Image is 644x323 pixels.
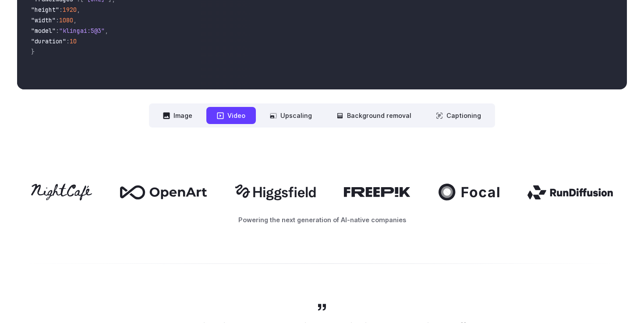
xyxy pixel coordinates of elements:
button: Upscaling [259,107,322,124]
span: "width" [31,16,56,24]
span: 1080 [59,16,73,24]
span: : [56,16,59,24]
button: Background removal [326,107,422,124]
span: 10 [70,37,77,45]
span: , [77,6,80,14]
p: Powering the next generation of AI-native companies [17,215,627,225]
button: Captioning [425,107,492,124]
span: : [66,37,70,45]
span: : [56,27,59,35]
span: "duration" [31,37,66,45]
span: "klingai:5@3" [59,27,105,35]
span: , [73,16,77,24]
button: Video [206,107,256,124]
button: Image [152,107,203,124]
span: 1920 [63,6,77,14]
span: "height" [31,6,59,14]
span: , [105,27,108,35]
span: : [59,6,63,14]
span: } [31,48,35,56]
span: "model" [31,27,56,35]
